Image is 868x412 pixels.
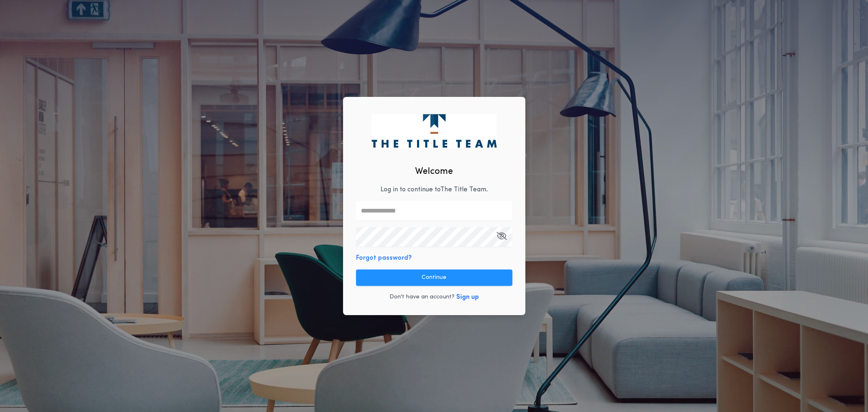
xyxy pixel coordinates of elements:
[356,253,412,263] button: Forgot password?
[356,270,512,286] button: Continue
[415,165,453,178] h2: Welcome
[380,185,488,195] p: Log in to continue to The Title Team .
[389,293,455,301] p: Don't have an account?
[456,292,479,302] button: Sign up
[372,114,496,147] img: logo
